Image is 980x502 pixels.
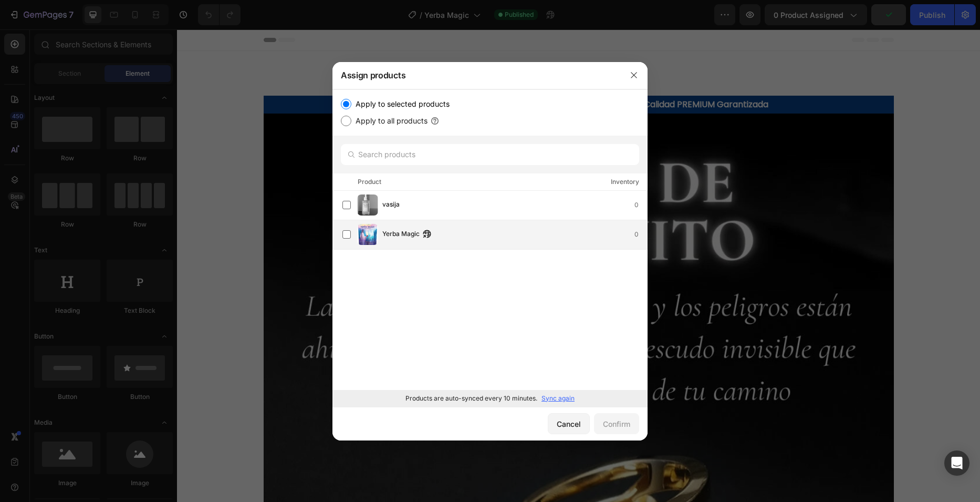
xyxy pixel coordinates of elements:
[382,229,420,240] span: Yerba Magic
[351,115,428,127] label: Apply to all products
[357,194,378,216] img: product-img
[357,224,378,245] img: product-img
[944,450,969,476] div: Open Intercom Messenger
[603,418,630,429] div: Confirm
[557,418,581,429] div: Cancel
[358,177,381,187] div: Product
[634,229,647,240] div: 0
[382,199,400,211] span: vasija
[611,177,639,187] div: Inventory
[634,200,647,210] div: 0
[405,394,537,403] p: Products are auto-synced every 10 minutes.
[341,144,639,165] input: Search products
[332,62,620,89] div: Assign products
[541,394,575,403] p: Sync again
[87,47,717,58] p: Publish the page to see the content.
[594,413,639,434] button: Confirm
[548,413,590,434] button: Cancel
[332,89,648,407] div: />
[351,98,450,110] label: Apply to selected products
